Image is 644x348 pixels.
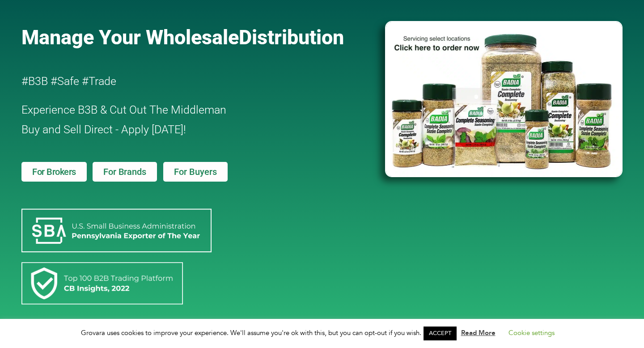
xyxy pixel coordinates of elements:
a: Manage Your WholesaleDistribution [21,25,370,49]
span: Buy and Sell Direct - Apply [DATE]! [21,123,186,136]
span: Experience B3B & Cut Out The Middleman [21,103,226,116]
span: For Brands [103,167,146,176]
a: Cookie settings [508,328,555,337]
span: Distribution [239,25,344,49]
a: For Brokers [21,162,87,182]
span: For Brokers [32,167,76,176]
span: For Buyers [174,167,217,176]
h2: #B3B #Safe #Trade [21,72,334,91]
a: For Brands [93,162,157,182]
a: ACCEPT [424,327,457,340]
a: For Buyers [163,162,228,182]
a: Read More [461,328,496,337]
span: Manage Your Wholesale [21,25,239,49]
span: Grovara uses cookies to improve your experience. We'll assume you're ok with this, but you can op... [81,328,563,337]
